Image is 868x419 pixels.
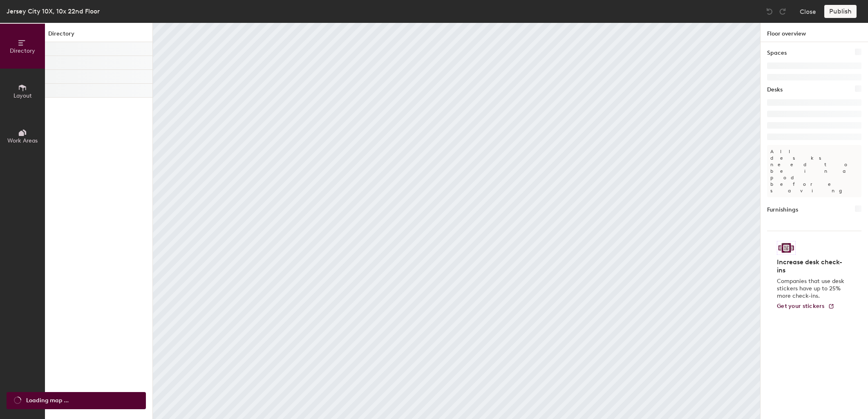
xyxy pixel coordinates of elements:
h1: Floor overview [761,23,868,42]
img: Undo [765,7,774,16]
span: Get your stickers [777,303,825,310]
h1: Directory [45,29,152,42]
p: All desks need to be in a pod before saving [767,145,861,197]
h4: Increase desk check-ins [777,258,847,274]
img: Redo [779,7,787,16]
span: Work Areas [7,137,38,144]
img: Sticker logo [777,241,796,255]
button: Close [800,5,816,18]
p: Companies that use desk stickers have up to 25% more check-ins. [777,278,847,300]
a: Get your stickers [777,303,834,310]
div: Jersey City 10X, 10x 22nd Floor [7,6,100,16]
h1: Spaces [767,49,787,58]
h1: Desks [767,85,783,94]
h1: Furnishings [767,205,798,214]
span: Layout [13,92,32,99]
span: Directory [10,47,35,54]
span: Loading map ... [26,396,69,405]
